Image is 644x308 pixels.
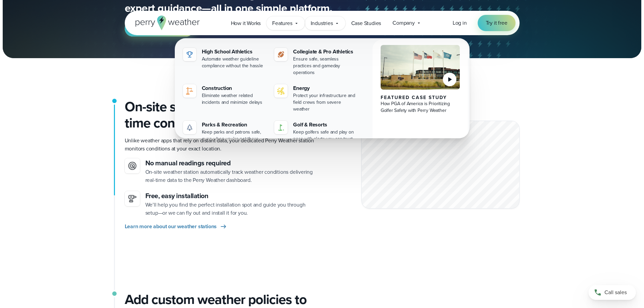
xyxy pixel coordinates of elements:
[272,19,292,27] span: Features
[381,100,460,114] div: How PGA of America is Prioritizing Golfer Safety with Perry Weather
[293,56,358,76] div: Ensure safe, seamless practices and gameday operations
[453,19,467,27] a: Log in
[145,191,317,201] h3: Free, easy installation
[392,19,415,27] span: Company
[125,137,317,153] p: Unlike weather apps that rely on distant data, your dedicated Perry Weather station monitors cond...
[345,16,387,30] a: Case Studies
[125,222,217,231] span: Learn more about our weather stations
[225,16,267,30] a: How it Works
[145,201,317,217] p: We’ll help you find the perfect installation spot and guide you through setup—or we can fly out a...
[125,99,317,131] h2: On-site stations capture real-time conditions
[180,45,269,72] a: High School Athletics Automate weather guideline compliance without the hassle
[145,158,317,168] h3: No manual readings required
[478,15,516,31] a: Try it free
[231,19,261,27] span: How it Works
[186,50,194,58] img: highschool-icon.svg
[293,92,358,113] div: Protect your infrastructure and field crews from severe weather
[589,285,636,300] a: Call sales
[373,40,468,150] a: PGA of America, Frisco Campus Featured Case Study How PGA of America is Prioritizing Golfer Safet...
[604,288,627,297] span: Call sales
[202,48,266,56] div: High School Athletics
[351,19,381,27] span: Case Studies
[486,19,507,27] span: Try it free
[311,19,333,27] span: Industries
[293,121,358,129] div: Golf & Resorts
[202,129,266,142] div: Keep parks and patrons safe, even when you're not there
[453,19,467,27] span: Log in
[145,168,317,184] p: On-site weather station automatically track weather conditions delivering real-time data to the P...
[381,95,460,100] div: Featured Case Study
[202,92,266,106] div: Eliminate weather related incidents and minimize delays
[202,56,266,69] div: Automate weather guideline compliance without the hassle
[202,84,266,92] div: Construction
[202,121,266,129] div: Parks & Recreation
[277,123,285,132] img: golf-iconV2.svg
[271,118,360,145] a: Golf & Resorts Keep golfers safe and play on pace with alerts you can trust
[277,87,285,95] img: energy-icon@2x-1.svg
[186,87,194,95] img: noun-crane-7630938-1@2x.svg
[381,45,460,90] img: PGA of America, Frisco Campus
[180,118,269,145] a: Parks & Recreation Keep parks and patrons safe, even when you're not there
[271,45,360,79] a: Collegiate & Pro Athletics Ensure safe, seamless practices and gameday operations
[277,50,285,58] img: proathletics-icon@2x-1.svg
[293,129,358,142] div: Keep golfers safe and play on pace with alerts you can trust
[293,48,358,56] div: Collegiate & Pro Athletics
[125,222,228,231] a: Learn more about our weather stations
[180,81,269,109] a: Construction Eliminate weather related incidents and minimize delays
[186,123,194,132] img: parks-icon-grey.svg
[293,84,358,92] div: Energy
[271,81,360,115] a: Energy Protect your infrastructure and field crews from severe weather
